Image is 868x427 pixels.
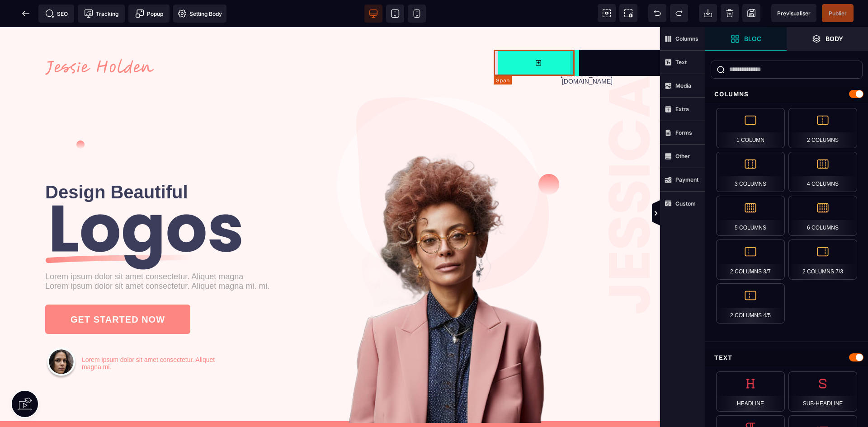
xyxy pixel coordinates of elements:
text: Design Beautiful [45,152,330,178]
div: 3 Columns [716,152,785,192]
div: Headline [716,371,785,412]
strong: Extra [675,106,689,113]
strong: Media [675,82,691,89]
span: Tracking [84,9,118,18]
span: Screenshot [619,4,637,22]
strong: Other [675,153,690,160]
text: Lorem ipsum dolor sit amet consectetur. Aliquet magna mi. [82,327,224,346]
span: Open Layer Manager [787,27,868,51]
img: 7846bf60b50d1368bc4f2c111ceec227_logo.png [45,32,154,48]
span: Previsualiser [777,10,811,17]
strong: Custom [675,200,696,207]
span: Publier [829,10,847,17]
div: 2 Columns 4/5 [716,283,785,324]
strong: Body [826,35,843,42]
span: Open Blocks [705,27,787,51]
img: 9563c74daac0dde64791e2d68d25dc8a_Ellipse_1_(1).png [45,320,77,352]
div: 1 Column [716,108,785,148]
strong: Payment [675,176,698,183]
span: SEO [45,9,68,18]
strong: Forms [675,129,692,136]
strong: Columns [675,35,698,42]
strong: Text [675,59,687,66]
div: 6 Columns [788,196,857,236]
span: Open Blocks [498,23,579,49]
div: Columns [705,86,868,103]
span: Popup [135,9,163,18]
strong: Bloc [744,35,761,42]
img: 8847f0da470f36bb7bd186477dc7e0e6_image_1_(3).png [330,112,544,396]
div: 4 Columns [788,152,857,192]
span: Preview [771,4,816,22]
button: GET STARTED NOW [45,277,190,307]
div: Sub-Headline [788,371,857,412]
img: 05d724f234212e55da7924eda8ae7c21_Group_12.png [45,178,245,243]
div: 2 Columns [788,108,857,148]
div: Text [705,349,868,366]
div: 2 Columns 3/7 [716,239,785,280]
div: 5 Columns [716,196,785,236]
text: Lorem ipsum dolor sit amet consectetur. Aliquet magna Lorem ipsum dolor sit amet consectetur. Ali... [45,243,330,266]
span: Setting Body [178,9,222,18]
div: 2 Columns 7/3 [788,239,857,280]
span: View components [598,4,616,22]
